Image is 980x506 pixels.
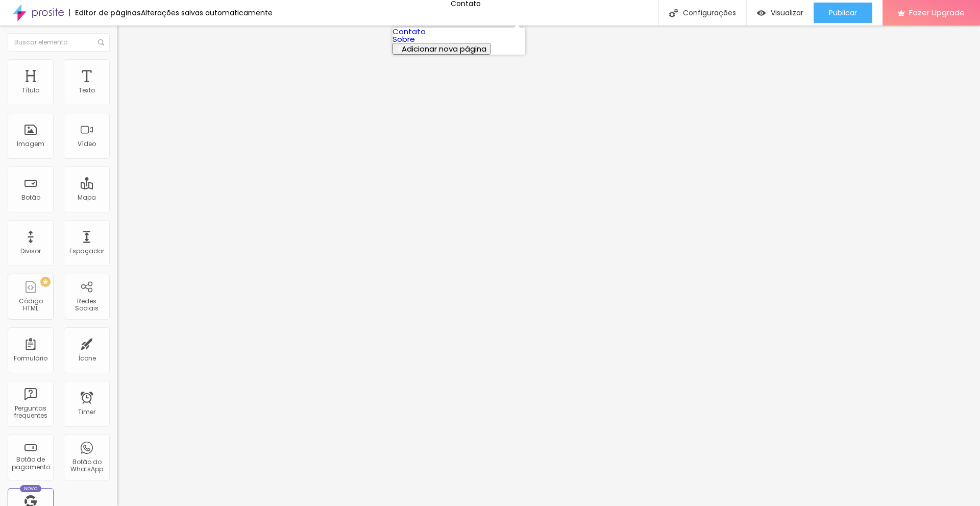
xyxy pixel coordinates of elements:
div: Botão [21,194,40,201]
span: Publicar [829,9,857,17]
span: Adicionar nova página [402,43,486,54]
div: Novo [20,485,42,492]
div: Código HTML [10,298,51,312]
a: Sobre [393,34,415,44]
div: Redes Sociais [66,298,107,312]
button: Publicar [814,3,872,23]
iframe: Editor [117,26,980,506]
div: Perguntas frequentes [10,405,51,420]
div: Alterações salvas automaticamente [141,9,273,16]
div: Formulário [14,355,47,362]
button: Adicionar nova página [393,43,491,55]
span: Visualizar [771,9,803,17]
span: Fazer Upgrade [909,8,965,17]
div: Timer [78,408,95,416]
div: Vídeo [78,140,96,148]
a: Contato [393,26,426,37]
div: Texto [79,87,95,94]
div: Ícone [78,355,96,362]
div: Espaçador [69,248,104,255]
div: Botão de pagamento [10,456,51,471]
div: Divisor [20,248,41,255]
div: Imagem [17,140,44,148]
div: Botão do WhatsApp [66,459,107,473]
div: Editor de páginas [69,9,141,16]
div: Título [22,87,39,94]
img: Icone [669,9,678,17]
input: Buscar elemento [8,33,110,52]
img: view-1.svg [757,9,766,17]
img: Icone [98,39,104,45]
button: Visualizar [747,3,814,23]
div: Mapa [78,194,96,201]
